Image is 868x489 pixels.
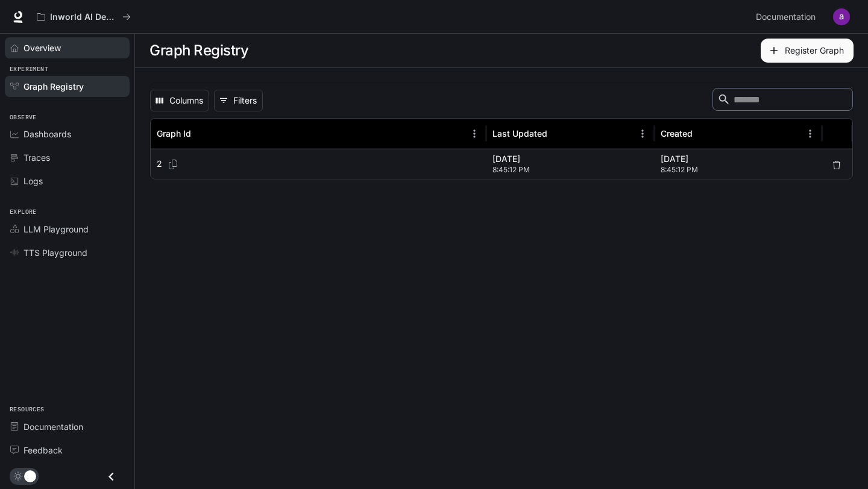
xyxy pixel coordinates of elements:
[24,128,71,140] span: Dashboards
[24,42,61,54] span: Overview
[661,164,817,176] span: 8:45:12 PM
[24,420,83,433] span: Documentation
[214,90,263,111] button: Show filters
[492,164,649,176] span: 8:45:12 PM
[492,153,649,165] p: [DATE]
[5,123,130,145] a: Dashboards
[829,5,854,29] button: User avatar
[24,175,43,187] span: Logs
[24,223,89,235] span: LLM Playground
[5,37,130,58] a: Overview
[661,153,817,165] p: [DATE]
[24,151,50,164] span: Traces
[634,125,652,143] button: Menu
[50,12,118,22] p: Inworld AI Demos
[31,5,136,29] button: All workspaces
[5,219,130,240] a: LLM Playground
[149,39,248,63] h1: Graph Registry
[761,39,854,63] button: Register Graph
[98,464,125,489] button: Close drawer
[5,242,130,263] a: TTS Playground
[549,125,567,143] button: Sort
[24,469,36,482] span: Dark mode toggle
[24,444,63,456] span: Feedback
[661,128,693,139] div: Created
[157,128,191,139] div: Graph Id
[24,246,87,259] span: TTS Playground
[801,125,819,143] button: Menu
[150,90,209,111] button: Select columns
[5,76,130,97] a: Graph Registry
[833,8,850,25] img: User avatar
[157,158,162,170] p: 2
[5,147,130,168] a: Traces
[5,440,130,461] a: Feedback
[694,125,712,143] button: Sort
[712,88,853,113] div: Search
[5,416,130,437] a: Documentation
[162,155,184,174] button: Copy Graph Id
[756,10,816,25] span: Documentation
[5,170,130,192] a: Logs
[751,5,825,29] a: Documentation
[465,125,483,143] button: Menu
[24,80,84,93] span: Graph Registry
[192,125,210,143] button: Sort
[492,128,547,139] div: Last Updated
